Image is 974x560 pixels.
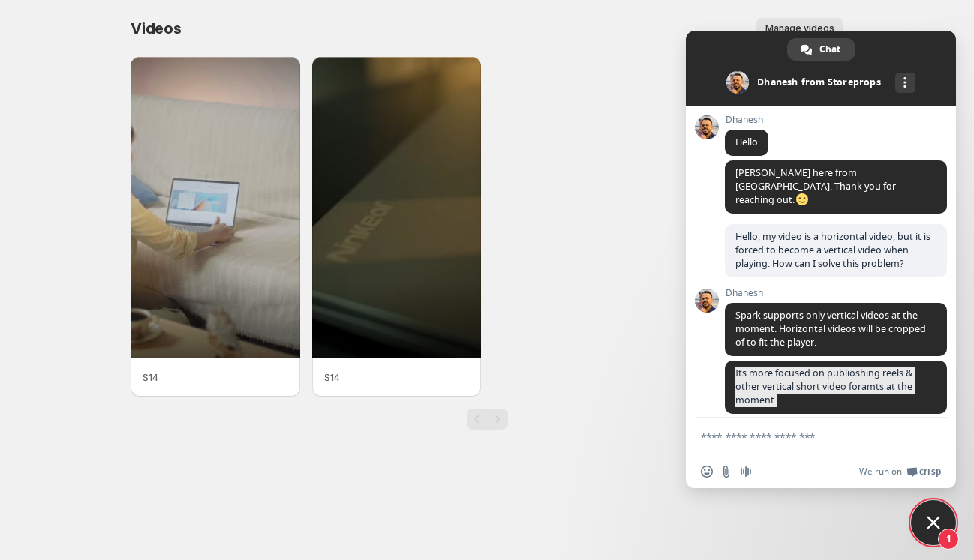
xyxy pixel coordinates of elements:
[911,500,956,545] div: Close chat
[735,309,926,349] span: Spark supports only vertical videos at the moment. Horizontal videos will be cropped of to fit th...
[131,19,182,37] span: Videos
[919,466,941,478] span: Crisp
[756,18,843,39] button: Manage videos
[725,288,947,298] span: Dhanesh
[859,466,941,478] a: We run onCrisp
[701,466,713,478] span: Insert an emoji
[735,230,930,270] span: Hello, my video is a horizontal video, but it is forced to become a vertical video when playing. ...
[787,38,855,61] div: Chat
[701,430,908,444] textarea: Compose your message...
[859,466,902,478] span: We run on
[938,529,959,550] span: 1
[819,38,840,61] span: Chat
[735,367,912,406] span: Its more focused on publioshing reels & other vertical short video foramts at the moment.
[720,466,732,478] span: Send a file
[324,370,470,385] p: S14
[740,466,752,478] span: Audio message
[467,409,508,430] nav: Pagination
[725,115,768,125] span: Dhanesh
[143,370,288,385] p: S14
[895,73,915,93] div: More channels
[765,22,834,34] span: Manage videos
[735,136,758,148] span: Hello
[735,166,896,206] span: [PERSON_NAME] here from [GEOGRAPHIC_DATA]. Thank you for reaching out.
